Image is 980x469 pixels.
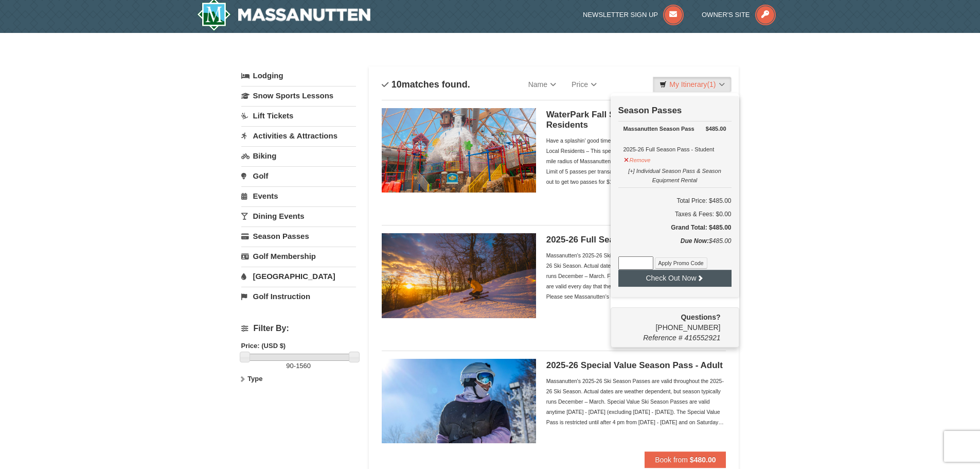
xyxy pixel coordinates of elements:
[583,11,684,19] a: Newsletter Sign Up
[382,359,536,443] img: 6619937-198-dda1df27.jpg
[241,186,356,205] a: Events
[382,79,470,90] h4: matches found.
[618,196,732,206] h6: Total Price: $485.00
[623,163,726,185] button: [+] Individual Season Pass & Season Equipment Rental
[241,361,356,371] label: -
[382,233,536,318] img: 6619937-208-2295c65e.jpg
[241,227,356,246] a: Season Passes
[521,74,564,95] a: Name
[241,146,356,165] a: Biking
[241,247,356,266] a: Golf Membership
[623,152,651,165] button: Remove
[618,222,732,233] h5: Grand Total: $485.00
[241,324,356,333] h4: Filter By:
[391,79,402,90] span: 10
[546,235,726,245] h5: 2025-26 Full Season Individual Ski Pass
[618,236,732,256] div: $485.00
[623,124,726,154] div: 2025-26 Full Season Pass - Student
[564,74,604,95] a: Price
[707,80,716,89] span: (1)
[546,110,726,130] h5: WaterPark Fall Season Pass- Local Residents
[618,270,732,286] button: Check Out Now
[702,11,750,19] span: Owner's Site
[241,106,356,125] a: Lift Tickets
[681,237,709,245] strong: Due Now:
[241,86,356,105] a: Snow Sports Lessons
[241,287,356,306] a: Golf Instruction
[702,11,776,19] a: Owner's Site
[655,456,688,464] span: Book from
[618,312,721,332] span: [PHONE_NUMBER]
[618,209,732,219] div: Taxes & Fees: $0.00
[546,376,726,427] div: Massanutten's 2025-26 Ski Season Passes are valid throughout the 2025-26 Ski Season. Actual dates...
[618,106,682,115] strong: Season Passes
[684,334,720,342] span: 416552921
[241,66,356,85] a: Lodging
[241,342,286,350] strong: Price: (USD $)
[681,313,720,321] strong: Questions?
[643,334,682,342] span: Reference #
[645,451,726,468] button: Book from $480.00
[583,11,658,19] span: Newsletter Sign Up
[247,375,262,383] strong: Type
[382,108,536,193] img: 6619937-212-8c750e5f.jpg
[690,456,716,464] strong: $480.00
[546,360,726,371] h5: 2025-26 Special Value Season Pass - Adult
[241,206,356,225] a: Dining Events
[653,77,731,92] a: My Itinerary(1)
[546,135,726,187] div: Have a splashin' good time all fall at Massanutten WaterPark! Exclusive for Local Residents – Thi...
[655,257,707,269] button: Apply Promo Code
[706,124,726,134] strong: $485.00
[241,126,356,145] a: Activities & Attractions
[296,362,311,370] span: 1560
[241,166,356,185] a: Golf
[546,250,726,302] div: Massanutten's 2025-26 Ski Season Passes are valid throughout the 2025-26 Ski Season. Actual dates...
[623,124,726,134] div: Massanutten Season Pass
[286,362,293,370] span: 90
[241,267,356,286] a: [GEOGRAPHIC_DATA]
